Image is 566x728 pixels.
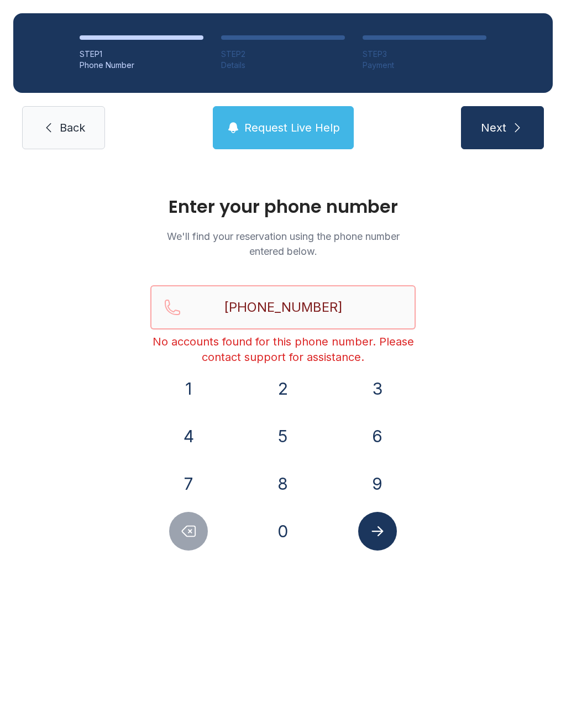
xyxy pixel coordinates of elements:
[264,369,302,408] button: 2
[80,49,203,60] div: STEP 1
[358,417,397,455] button: 6
[169,369,208,408] button: 1
[481,120,506,135] span: Next
[150,334,416,365] div: No accounts found for this phone number. Please contact support for assistance.
[60,120,85,135] span: Back
[264,464,302,503] button: 8
[221,60,345,71] div: Details
[150,285,416,329] input: Reservation phone number
[169,512,208,551] button: Delete number
[221,49,345,60] div: STEP 2
[363,60,486,71] div: Payment
[80,60,203,71] div: Phone Number
[358,464,397,503] button: 9
[264,512,302,551] button: 0
[363,49,486,60] div: STEP 3
[169,464,208,503] button: 7
[169,417,208,455] button: 4
[358,512,397,551] button: Submit lookup form
[150,229,416,259] p: We'll find your reservation using the phone number entered below.
[150,198,416,216] h1: Enter your phone number
[264,417,302,455] button: 5
[244,120,340,135] span: Request Live Help
[358,369,397,408] button: 3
